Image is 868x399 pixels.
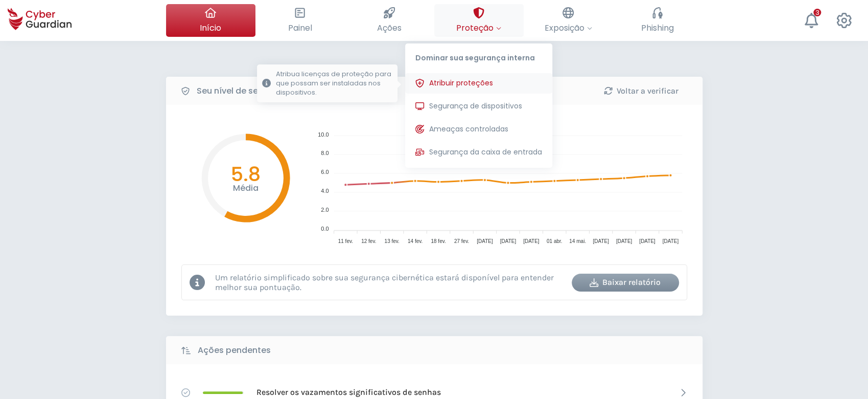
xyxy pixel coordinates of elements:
span: Segurança da caixa de entrada [429,147,542,158]
button: ProteçãoDominar sua segurança internaAtribuir proteçõesAtribua licenças de proteção para que poss... [434,4,524,37]
p: Resolver os vazamentos significativos de senhas [256,387,441,398]
button: Início [166,4,255,37]
tspan: 01 abr. [546,238,562,244]
tspan: 14 fev. [407,238,422,244]
b: Seu nível de segurança cibernética [197,85,343,97]
span: Ameaças controladas [429,124,508,135]
span: Segurança de dispositivos [429,101,522,112]
tspan: [DATE] [500,238,516,244]
div: 3 [813,9,821,16]
p: Dominar sua segurança interna [405,43,552,68]
tspan: 4.0 [321,188,329,194]
tspan: [DATE] [662,238,678,244]
button: Atribuir proteçõesAtribua licenças de proteção para que possam ser instaladas nos dispositivos. [405,73,552,94]
tspan: 10.0 [318,131,329,138]
span: Phishing [641,21,674,34]
tspan: 0.0 [321,226,329,232]
tspan: 12 fev. [361,238,376,244]
span: Atribuir proteções [429,78,493,88]
div: Voltar a verificar [595,85,687,97]
button: Ameaças controladas [405,119,552,140]
tspan: [DATE] [616,238,632,244]
tspan: 27 fev. [454,238,468,244]
tspan: [DATE] [477,238,493,244]
b: Ações pendentes [198,344,271,357]
button: Baixar relatório [572,274,679,292]
button: Voltar a verificar [588,82,695,100]
tspan: 18 fev. [431,238,445,244]
tspan: 11 fev. [338,238,353,244]
button: Segurança da caixa de entrada [405,142,552,163]
button: Painel [255,4,345,37]
tspan: 14 mai. [569,238,586,244]
span: Início [200,21,221,34]
p: Um relatório simplificado sobre sua segurança cibernética estará disponível para entender melhor ... [215,273,564,292]
tspan: [DATE] [593,238,609,244]
span: Proteção [456,21,501,34]
tspan: 2.0 [321,207,329,213]
span: Exposição [545,21,592,34]
span: Ações [377,21,402,34]
p: Atribua licenças de proteção para que possam ser instaladas nos dispositivos. [276,70,392,97]
span: Painel [288,21,312,34]
tspan: [DATE] [639,238,655,244]
tspan: 8.0 [321,150,329,156]
tspan: [DATE] [523,238,539,244]
button: Segurança de dispositivos [405,96,552,117]
tspan: 13 fev. [384,238,399,244]
button: Exposição [524,4,613,37]
button: Ações [345,4,434,37]
tspan: 6.0 [321,169,329,175]
button: Phishing [613,4,702,37]
div: Baixar relatório [579,276,671,289]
